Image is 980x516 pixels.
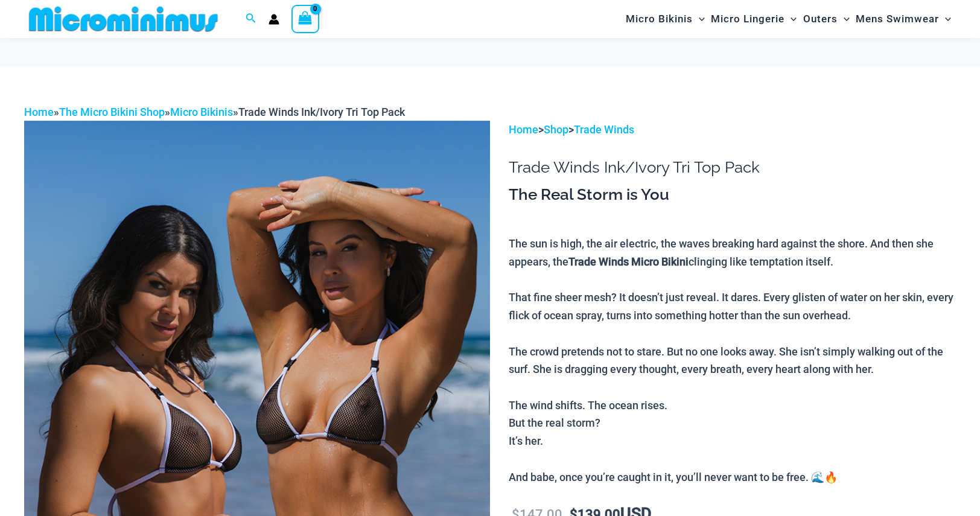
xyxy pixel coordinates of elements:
[59,106,165,118] a: The Micro Bikini Shop
[509,123,538,136] a: Home
[856,4,939,34] span: Mens Swimwear
[24,5,223,33] img: MM SHOP LOGO FLAT
[623,4,708,34] a: Micro BikinisMenu ToggleMenu Toggle
[238,106,405,118] span: Trade Winds Ink/Ivory Tri Top Pack
[574,123,634,136] a: Trade Winds
[24,106,54,118] a: Home
[803,4,838,34] span: Outers
[509,158,956,177] h1: Trade Winds Ink/Ivory Tri Top Pack
[800,4,853,34] a: OutersMenu ToggleMenu Toggle
[693,4,705,34] span: Menu Toggle
[291,5,319,33] a: View Shopping Cart, empty
[784,4,797,34] span: Menu Toggle
[853,4,954,34] a: Mens SwimwearMenu ToggleMenu Toggle
[269,14,279,25] a: Account icon link
[939,4,951,34] span: Menu Toggle
[838,4,850,34] span: Menu Toggle
[708,4,800,34] a: Micro LingerieMenu ToggleMenu Toggle
[621,2,956,36] nav: Site Navigation
[544,123,568,136] a: Shop
[711,4,784,34] span: Micro Lingerie
[568,255,689,268] b: Trade Winds Micro Bikini
[170,106,233,118] a: Micro Bikinis
[509,121,956,139] p: > >
[509,235,956,486] p: The sun is high, the air electric, the waves breaking hard against the shore. And then she appear...
[246,11,256,27] a: Search icon link
[24,106,405,118] span: » » »
[626,4,693,34] span: Micro Bikinis
[509,185,956,205] h3: The Real Storm is You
